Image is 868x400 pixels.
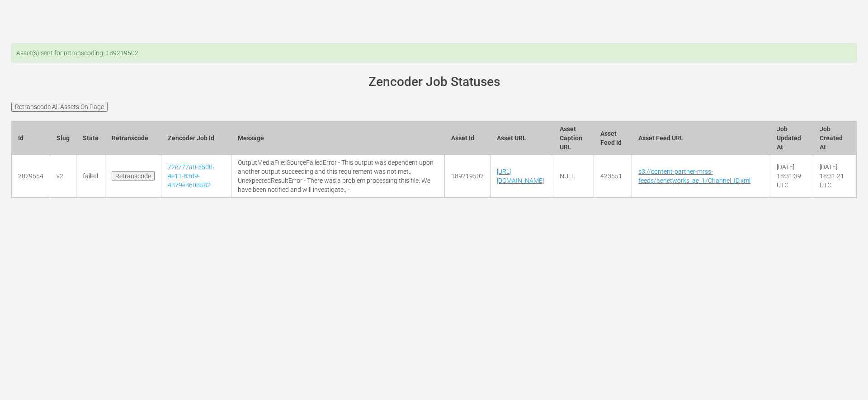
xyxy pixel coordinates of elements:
[632,121,770,155] th: Asset Feed URL
[105,121,161,155] th: Retranscode
[24,75,844,89] h1: Zencoder Job Statuses
[553,121,594,155] th: Asset Caption URL
[161,121,231,155] th: Zencoder Job Id
[445,121,491,155] th: Asset Id
[231,121,445,155] th: Message
[11,102,108,112] input: Retranscode All Assets On Page
[50,121,76,155] th: Slug
[770,155,813,198] td: [DATE] 18:31:39 UTC
[491,121,553,155] th: Asset URL
[638,168,750,184] a: s3://content-partner-mrss-feeds/aenetworks_ae_1/Channel_ID.xml
[813,155,857,198] td: [DATE] 18:31:21 UTC
[168,163,214,189] a: 72e777a0-55d0-4e11-83d9-4379e8608582
[594,155,632,198] td: 423551
[231,155,445,198] td: OutputMediaFile::SourceFailedError - This output was dependent upon another output succeeding and...
[770,121,813,155] th: Job Updated At
[497,168,544,184] a: [URL][DOMAIN_NAME]
[112,171,155,181] input: Retranscode
[76,155,105,198] td: failed
[445,155,491,198] td: 189219502
[12,155,50,198] td: 2029554
[594,121,632,155] th: Asset Feed Id
[50,155,76,198] td: v2
[553,155,594,198] td: NULL
[813,121,857,155] th: Job Created At
[12,121,50,155] th: Id
[76,121,105,155] th: State
[11,43,857,62] div: Asset(s) sent for retranscoding: 189219502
